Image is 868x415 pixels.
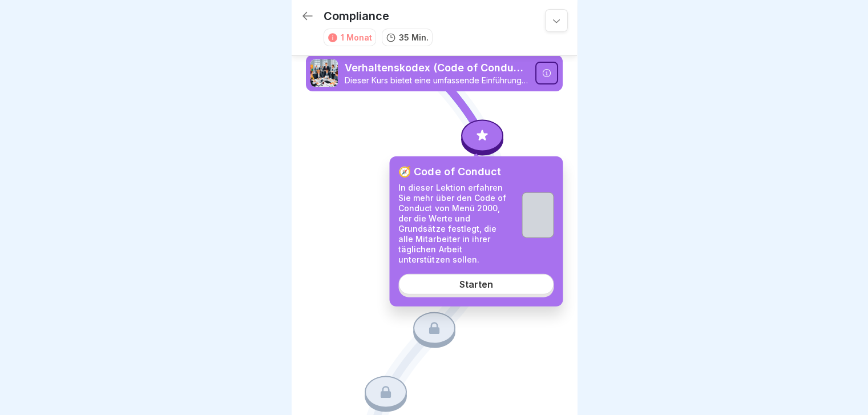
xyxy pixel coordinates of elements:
[399,31,429,43] p: 35 Min.
[341,31,372,43] div: 1 Monat
[398,166,512,178] p: 🧭 Code of Conduct
[345,75,528,86] p: Dieser Kurs bietet eine umfassende Einführung in den Verhaltenskodex der Menü 2000 Catering Röttg...
[398,273,554,294] a: Starten
[459,279,493,289] div: Starten
[324,9,389,23] p: Compliance
[345,61,528,75] p: Verhaltenskodex (Code of Conduct) Menü 2000
[398,182,512,264] p: In dieser Lektion erfahren Sie mehr über den Code of Conduct von Menü 2000, der die Werte und Gru...
[310,59,338,87] img: hh3kvobgi93e94d22i1c6810.png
